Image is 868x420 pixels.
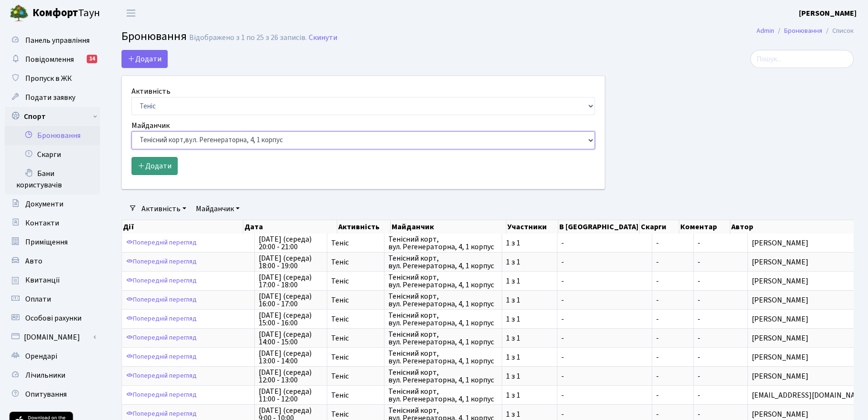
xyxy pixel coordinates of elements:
span: - [697,390,700,400]
button: Переключити навігацію [119,5,143,21]
span: Оплати [25,294,51,304]
span: 1 з 1 [506,410,553,418]
a: Панель управління [5,31,100,50]
span: Теніс [331,296,380,304]
span: Теніс [331,353,380,361]
div: 14 [87,55,97,63]
a: Майданчик [192,201,243,217]
span: Теніс [331,315,380,323]
span: Особові рахунки [25,313,81,323]
span: 1 з 1 [506,239,553,247]
span: 1 з 1 [506,277,553,285]
th: Коментар [679,220,731,234]
a: Особові рахунки [5,309,100,328]
span: - [656,410,689,418]
span: [DATE] (середа) 14:00 - 15:00 [259,331,323,346]
span: - [561,372,648,380]
span: - [561,353,648,361]
span: - [656,353,689,361]
span: Таун [32,5,100,21]
button: Додати [131,157,178,175]
span: - [656,239,689,247]
img: logo.png [10,4,29,23]
th: Участники [506,220,558,234]
span: Тенісний корт, вул. Регенераторна, 4, 1 корпус [388,293,498,308]
th: В [GEOGRAPHIC_DATA] [558,220,640,234]
span: Бронювання [121,28,187,45]
a: Бронювання [5,126,100,145]
span: Квитанції [25,275,60,285]
span: Теніс [331,372,380,380]
span: - [656,334,689,342]
a: Скарги [5,145,100,164]
span: - [656,296,689,304]
span: Подати заявку [25,92,75,103]
a: Попередній перегляд [124,331,199,345]
label: Активність [131,86,171,97]
a: Спорт [5,107,100,126]
b: Комфорт [32,5,78,20]
a: Приміщення [5,233,100,252]
span: - [697,314,700,324]
span: Контакти [25,218,59,228]
span: 1 з 1 [506,353,553,361]
span: Тенісний корт, вул. Регенераторна, 4, 1 корпус [388,312,498,327]
span: 1 з 1 [506,372,553,380]
span: - [656,391,689,399]
span: [DATE] (середа) 15:00 - 16:00 [259,312,323,327]
span: - [656,277,689,285]
span: Панель управління [25,35,90,46]
span: - [561,258,648,266]
span: Лічильники [25,370,65,381]
span: Теніс [331,239,380,247]
b: [PERSON_NAME] [799,8,857,19]
span: - [561,296,648,304]
a: Повідомлення14 [5,50,100,69]
span: [DATE] (середа) 17:00 - 18:00 [259,273,323,289]
span: Орендарі [25,351,57,361]
span: - [561,315,648,323]
span: - [697,371,700,381]
span: Тенісний корт, вул. Регенераторна, 4, 1 корпус [388,388,498,403]
th: Дата [243,220,337,234]
span: - [697,352,700,362]
th: Майданчик [391,220,506,234]
span: Документи [25,199,63,209]
span: Тенісний корт, вул. Регенераторна, 4, 1 корпус [388,273,498,289]
span: Теніс [331,391,380,399]
th: Дії [122,220,243,234]
span: - [656,258,689,266]
a: Документи [5,195,100,214]
span: Приміщення [25,237,68,247]
span: Тенісний корт, вул. Регенераторна, 4, 1 корпус [388,369,498,384]
li: Список [822,26,854,36]
span: - [697,333,700,343]
label: Майданчик [131,120,170,131]
a: Активність [138,201,190,217]
span: [DATE] (середа) 18:00 - 19:00 [259,254,323,270]
span: 1 з 1 [506,315,553,323]
span: - [561,410,648,418]
span: - [561,391,648,399]
span: [DATE] (середа) 13:00 - 14:00 [259,350,323,365]
span: Тенісний корт, вул. Регенераторна, 4, 1 корпус [388,350,498,365]
span: 1 з 1 [506,334,553,342]
div: Відображено з 1 по 25 з 26 записів. [189,33,307,42]
span: - [656,315,689,323]
span: Теніс [331,258,380,266]
span: - [656,372,689,380]
a: Опитування [5,385,100,404]
a: Попередній перегляд [124,388,199,402]
span: - [697,295,700,305]
th: Активність [337,220,391,234]
span: Тенісний корт, вул. Регенераторна, 4, 1 корпус [388,254,498,270]
span: - [697,276,700,286]
span: [DATE] (середа) 11:00 - 12:00 [259,388,323,403]
a: Скинути [309,33,337,42]
nav: breadcrumb [742,21,868,41]
input: Пошук... [750,50,854,68]
button: Додати [121,50,168,68]
a: Квитанції [5,271,100,290]
span: 1 з 1 [506,296,553,304]
span: Авто [25,256,42,266]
